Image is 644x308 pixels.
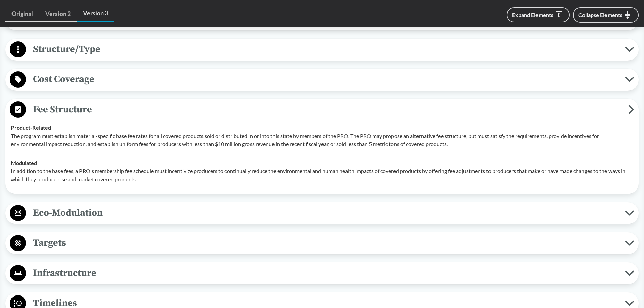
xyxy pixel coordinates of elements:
span: Structure/Type [26,42,625,57]
button: Eco-Modulation [8,205,636,222]
span: Eco-Modulation [26,205,625,220]
button: Infrastructure [8,265,636,282]
p: In addition to the base fees, a PRO's membership fee schedule must incentivize producers to conti... [11,167,633,183]
span: Infrastructure [26,265,625,281]
span: Fee Structure [26,102,628,117]
button: Fee Structure [8,101,636,118]
button: Structure/Type [8,41,636,58]
button: Targets [8,235,636,252]
strong: Product-Related [11,124,51,131]
button: Cost Coverage [8,71,636,88]
button: Expand Elements [507,7,570,22]
span: Cost Coverage [26,72,625,87]
a: Original [5,6,39,22]
p: The program must establish material-specific base fee rates for all covered products sold or dist... [11,132,633,148]
a: Version 2 [39,6,77,22]
button: Collapse Elements [573,7,639,23]
a: Version 3 [77,5,114,22]
span: Targets [26,235,625,251]
strong: Modulated [11,160,37,166]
